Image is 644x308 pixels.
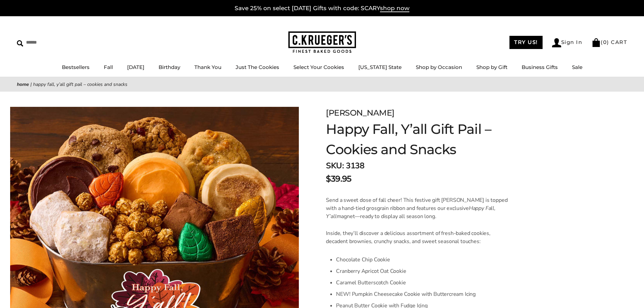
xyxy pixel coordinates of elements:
[552,38,561,47] img: Account
[336,254,511,265] li: Chocolate Chip Cookie
[104,64,113,70] a: Fall
[288,31,356,53] img: C.KRUEGER'S
[346,160,364,171] span: 3138
[235,5,409,12] a: Save 25% on select [DATE] Gifts with code: SCARYshop now
[17,40,23,47] img: Search
[509,36,543,49] a: TRY US!
[522,64,558,70] a: Business Gifts
[358,64,402,70] a: [US_STATE] State
[552,38,582,47] a: Sign In
[326,107,542,119] div: [PERSON_NAME]
[236,64,279,70] a: Just The Cookies
[17,80,627,88] nav: breadcrumbs
[17,81,29,88] a: Home
[194,64,221,70] a: Thank You
[17,37,97,48] input: Search
[326,160,344,171] strong: SKU:
[293,64,344,70] a: Select Your Cookies
[62,64,90,70] a: Bestsellers
[326,229,511,245] p: Inside, they’ll discover a delicious assortment of fresh-baked cookies, decadent brownies, crunch...
[476,64,507,70] a: Shop by Gift
[592,39,627,45] a: (0) CART
[336,288,511,300] li: NEW! Pumpkin Cheesecake Cookie with Buttercream Icing
[326,205,496,220] em: Happy Fall, Y’all
[30,81,32,88] span: |
[33,81,127,88] span: Happy Fall, Y’all Gift Pail – Cookies and Snacks
[336,265,511,277] li: Cranberry Apricot Oat Cookie
[416,64,462,70] a: Shop by Occasion
[572,64,582,70] a: Sale
[380,5,409,12] span: shop now
[127,64,144,70] a: [DATE]
[159,64,180,70] a: Birthday
[326,173,351,185] span: $39.95
[592,38,601,47] img: Bag
[603,39,607,45] span: 0
[336,277,511,288] li: Caramel Butterscotch Cookie
[326,196,511,220] p: Send a sweet dose of fall cheer! This festive gift [PERSON_NAME] is topped with a hand-tied grosg...
[326,119,542,160] h1: Happy Fall, Y’all Gift Pail – Cookies and Snacks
